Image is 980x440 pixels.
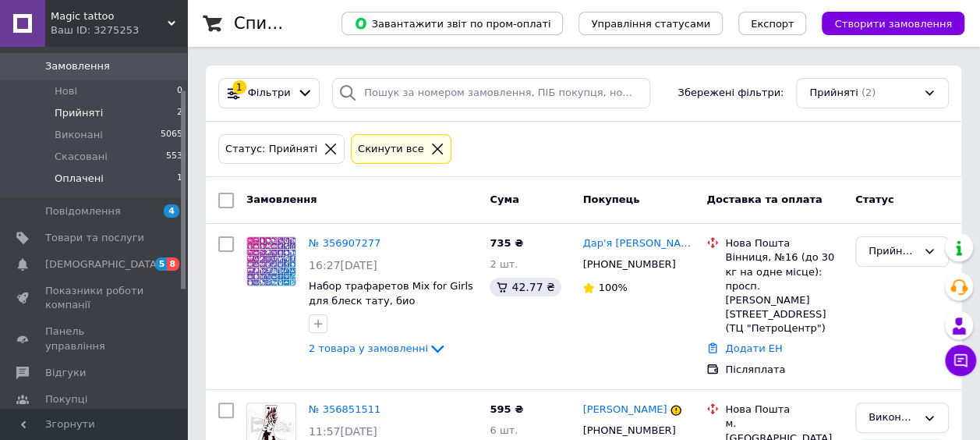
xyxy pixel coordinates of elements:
span: Magic tattoo [51,9,168,23]
a: Створити замовлення [806,17,964,29]
button: Створити замовлення [822,12,964,35]
div: 42.77 ₴ [490,278,561,296]
a: 2 товара у замовленні [309,342,447,354]
span: 553 [166,150,182,164]
span: Відгуки [45,366,86,380]
a: № 356851511 [309,403,380,415]
span: Нові [55,84,77,98]
span: 5065 [161,128,182,142]
span: Панель управління [45,325,144,353]
span: Замовлення [246,193,317,205]
button: Управління статусами [578,12,723,35]
a: Фото товару [246,236,296,286]
button: Експорт [738,12,807,35]
span: Повідомлення [45,204,121,218]
div: Нова Пошта [725,236,843,250]
a: [PERSON_NAME] [582,403,667,417]
div: Прийнято [869,243,917,260]
span: 5 [155,257,168,271]
div: 1 [232,80,246,94]
img: Фото товару [247,237,295,286]
span: 11:57[DATE] [309,425,377,438]
span: Збережені фільтри: [678,86,784,101]
span: Покупець [582,193,639,205]
span: Завантажити звіт по пром-оплаті [354,16,550,30]
span: Замовлення [45,59,110,73]
span: [DEMOGRAPHIC_DATA] [45,257,161,271]
button: Чат з покупцем [945,345,976,376]
div: Нова Пошта [725,403,843,417]
span: (2) [861,87,876,98]
span: 595 ₴ [490,403,523,415]
div: [PHONE_NUMBER] [579,254,678,275]
a: Набор трафаретов Mix for Girls для блеск тату, био [PERSON_NAME], временные тату 5х5 см, 64 шт. [309,280,473,335]
span: 2 [177,106,182,120]
span: Товари та послуги [45,231,144,245]
span: Оплачені [55,172,104,186]
span: Доставка та оплата [706,193,822,205]
a: Дар'я [PERSON_NAME] [582,236,694,251]
span: 4 [164,204,179,218]
span: Cума [490,193,518,205]
span: 2 шт. [490,258,518,270]
span: Прийняті [809,86,858,101]
div: Післяплата [725,363,843,377]
a: № 356907277 [309,237,380,249]
span: Скасовані [55,150,108,164]
div: Cкинути все [355,141,427,158]
span: 100% [598,282,627,293]
span: 6 шт. [490,424,518,436]
span: 0 [177,84,182,98]
div: Вінниця, №16 (до 30 кг на одне місце): просп. [PERSON_NAME][STREET_ADDRESS] (ТЦ "ПетроЦентр") [725,250,843,335]
button: Завантажити звіт по пром-оплаті [341,12,563,35]
div: Статус: Прийняті [222,141,320,158]
h1: Список замовлень [234,14,392,33]
span: 16:27[DATE] [309,259,377,271]
span: Виконані [55,128,103,142]
span: Покупці [45,392,87,406]
span: Експорт [751,18,794,30]
span: 1 [177,172,182,186]
div: Виконано [869,410,917,426]
span: Статус [855,193,894,205]
input: Пошук за номером замовлення, ПІБ покупця, номером телефону, Email, номером накладної [332,78,650,108]
span: Показники роботи компанії [45,284,144,312]
span: Створити замовлення [834,18,952,30]
span: Фільтри [248,86,291,101]
a: Додати ЕН [725,342,782,354]
span: 735 ₴ [490,237,523,249]
span: 2 товара у замовленні [309,342,428,354]
div: Ваш ID: 3275253 [51,23,187,37]
span: Прийняті [55,106,103,120]
span: Управління статусами [591,18,710,30]
span: 8 [167,257,179,271]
